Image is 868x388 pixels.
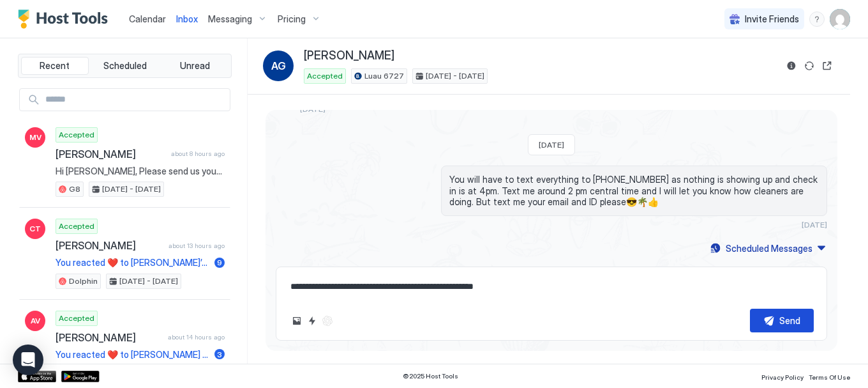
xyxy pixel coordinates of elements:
[819,58,835,74] button: Open reservation
[171,150,225,158] span: about 8 hours ago
[403,372,458,380] span: © 2025 Host Tools
[56,331,163,344] span: [PERSON_NAME]
[176,12,198,26] a: Inbox
[809,12,825,27] div: menu
[271,58,286,74] span: AG
[726,242,812,255] div: Scheduled Messages
[364,70,404,82] span: Luau 6727
[217,258,222,267] span: 9
[426,70,484,82] span: [DATE] - [DATE]
[168,242,225,250] span: about 13 hours ago
[539,140,564,150] span: [DATE]
[307,70,343,82] span: Accepted
[802,220,827,229] span: [DATE]
[708,240,827,257] button: Scheduled Messages
[129,13,166,24] span: Calendar
[802,58,817,74] button: Sync reservation
[40,60,70,72] span: Recent
[56,349,209,361] span: You reacted ❤️ to [PERSON_NAME] message "Hi Rich , Thank you for the reminder. We’ve had a wonder...
[21,57,89,75] button: Recent
[750,309,814,332] button: Send
[161,57,228,75] button: Unread
[449,174,819,208] span: You will have to text everything to [PHONE_NUMBER] as nothing is showing up and check in is at 4p...
[59,313,94,324] span: Accepted
[208,13,252,25] span: Messaging
[830,9,850,29] div: User profile
[29,132,41,143] span: MV
[69,275,98,287] span: Dolphin
[784,58,799,74] button: Reservation information
[217,350,222,359] span: 3
[56,239,163,252] span: [PERSON_NAME]
[29,223,41,235] span: CT
[761,373,804,381] span: Privacy Policy
[18,371,56,382] a: App Store
[809,369,850,383] a: Terms Of Use
[40,89,230,111] input: Input Field
[278,13,306,25] span: Pricing
[289,313,304,329] button: Upload image
[59,129,94,141] span: Accepted
[18,10,114,29] a: Host Tools Logo
[761,369,804,383] a: Privacy Policy
[745,13,799,25] span: Invite Friends
[103,60,147,72] span: Scheduled
[59,221,94,232] span: Accepted
[18,54,232,78] div: tab-group
[168,333,225,341] span: about 14 hours ago
[69,183,80,195] span: G8
[129,12,166,26] a: Calendar
[809,373,850,381] span: Terms Of Use
[304,49,394,63] span: [PERSON_NAME]
[779,314,800,327] div: Send
[61,371,100,382] a: Google Play Store
[176,13,198,24] span: Inbox
[31,315,40,327] span: AV
[102,183,161,195] span: [DATE] - [DATE]
[304,313,320,329] button: Quick reply
[56,148,166,160] span: [PERSON_NAME]
[13,345,43,375] div: Open Intercom Messenger
[56,166,225,177] span: Hi [PERSON_NAME], Please send us your email address and copy of your ID here or you may text it t...
[180,60,210,72] span: Unread
[56,257,209,268] span: You reacted ❤️ to [PERSON_NAME]’s message "We're having a great time, just what the family needed...
[91,57,159,75] button: Scheduled
[119,275,178,287] span: [DATE] - [DATE]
